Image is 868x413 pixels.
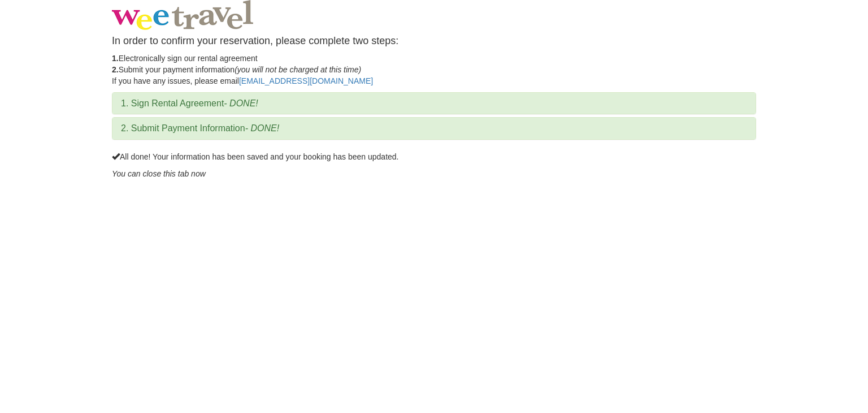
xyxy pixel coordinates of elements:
p: Electronically sign our rental agreement Submit your payment information If you have any issues, ... [112,53,756,87]
em: (you will not be charged at this time) [235,65,361,74]
a: [EMAIL_ADDRESS][DOMAIN_NAME] [239,76,373,85]
p: All done! Your information has been saved and your booking has been updated. [112,151,756,162]
em: - DONE! [224,98,258,108]
h3: 1. Sign Rental Agreement [121,98,747,109]
strong: 2. [112,65,119,74]
em: - DONE! [245,123,279,133]
strong: 1. [112,54,119,63]
h4: In order to confirm your reservation, please complete two steps: [112,36,756,47]
h3: 2. Submit Payment Information [121,123,747,134]
em: You can close this tab now [112,169,206,178]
